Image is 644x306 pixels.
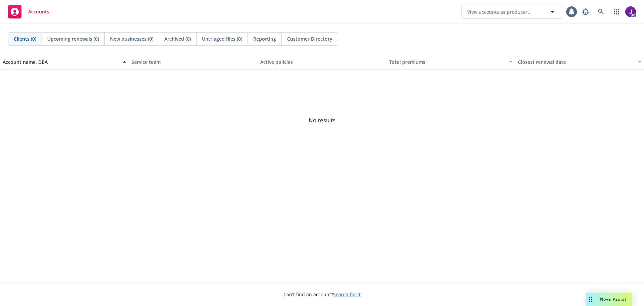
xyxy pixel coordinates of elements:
div: Service team [131,58,255,65]
a: Search for it [333,291,361,298]
a: Search [594,5,608,18]
span: View accounts as producer... [467,8,532,15]
button: Closest renewal date [515,54,644,70]
button: Active policies [258,54,386,70]
span: Customer Directory [287,35,332,42]
a: Switch app [610,5,623,18]
span: Reporting [253,35,276,42]
img: photo [625,6,636,17]
div: Total premiums [389,58,505,65]
div: Closest renewal date [518,58,634,65]
span: Untriaged files (0) [202,35,242,42]
div: Account name, DBA [3,58,119,65]
a: Accounts [5,2,52,21]
button: Service team [129,54,258,70]
div: Drag to move [586,293,595,306]
span: Archived (0) [164,35,191,42]
span: Nova Assist [600,296,627,302]
span: Can't find an account? [283,291,361,298]
div: Active policies [260,58,384,65]
button: Total premiums [386,54,515,70]
button: Nova Assist [586,293,632,306]
span: Clients (0) [14,35,36,42]
a: Report a Bug [579,5,592,18]
button: View accounts as producer... [462,5,562,18]
span: New businesses (0) [110,35,153,42]
span: Upcoming renewals (0) [47,35,99,42]
span: Accounts [28,9,49,14]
